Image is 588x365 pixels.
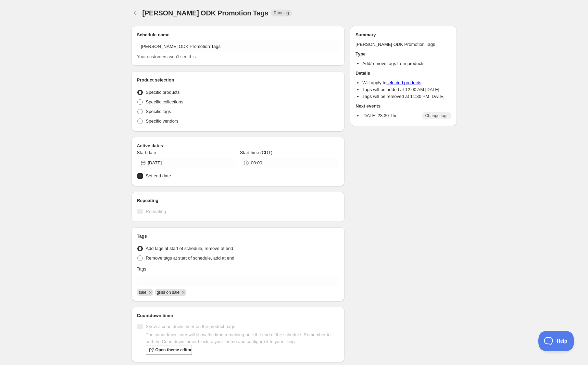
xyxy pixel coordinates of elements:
li: Will apply to [362,79,451,86]
li: Add/remove tags from products [362,60,451,67]
span: Set end date [146,173,171,178]
span: Start date [137,150,156,155]
h2: Countdown timer [137,312,339,319]
span: Your customers won't see this [137,54,196,59]
h2: Tags [137,233,339,240]
span: grills on sale [157,290,180,295]
span: [PERSON_NAME] ODK Promotion Tags [142,9,268,17]
p: [PERSON_NAME] ODK Promotion Tags [355,41,451,48]
button: Remove grills on sale [180,289,186,295]
iframe: Toggle Customer Support [538,331,574,351]
button: Remove sale [147,289,153,295]
h2: Repeating [137,197,339,204]
span: Start time (CDT) [240,150,273,155]
h2: Details [355,70,451,77]
button: Schedules [132,8,141,18]
span: Specific vendors [146,118,178,124]
li: Tags will be added at 12:00 AM [DATE] [362,86,451,93]
span: Change tags [425,113,448,118]
span: Repeating [146,209,166,214]
a: Open theme editor [146,345,192,355]
span: Specific collections [146,99,184,104]
span: Show a countdown timer on the product page [146,324,236,329]
span: Add tags at start of schedule, remove at end [146,246,233,251]
h2: Summary [355,32,451,38]
h2: Schedule name [137,32,339,38]
li: Tags will be removed at 11:30 PM [DATE] [362,93,451,100]
span: Specific tags [146,109,171,114]
p: The countdown timer will show the time remaining until the end of the schedule. Remember to add t... [146,331,339,345]
h2: Type [355,51,451,58]
h2: Active dates [137,142,339,149]
span: Specific products [146,90,180,95]
span: sale [139,290,147,295]
a: selected products [386,80,421,85]
p: [DATE] 23:30 Thu [362,112,398,119]
h2: Next events [355,103,451,110]
span: Remove tags at start of schedule, add at end [146,255,235,261]
span: Open theme editor [155,347,192,353]
span: Running [274,10,289,16]
h2: Product selection [137,77,339,84]
p: Tags [137,266,146,273]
